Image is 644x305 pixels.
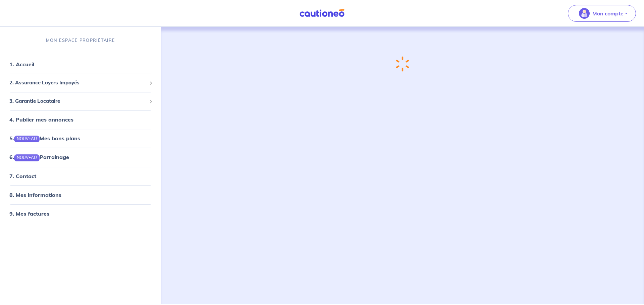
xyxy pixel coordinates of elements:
[568,5,636,22] button: illu_account_valid_menu.svgMon compte
[9,192,61,198] a: 8. Mes informations
[3,76,158,89] div: 2. Assurance Loyers Impayés
[3,150,158,164] div: 6.NOUVEAUParrainage
[3,95,158,108] div: 3. Garantie Locataire
[3,169,158,183] div: 7. Contact
[3,207,158,220] div: 9. Mes factures
[9,154,69,160] a: 6.NOUVEAUParrainage
[297,9,347,17] img: Cautioneo
[9,79,147,87] span: 2. Assurance Loyers Impayés
[579,8,590,19] img: illu_account_valid_menu.svg
[46,37,115,44] p: MON ESPACE PROPRIÉTAIRE
[3,188,158,202] div: 8. Mes informations
[9,116,73,123] a: 4. Publier mes annonces
[3,58,158,71] div: 1. Accueil
[396,56,409,72] img: loading-spinner
[9,173,36,179] a: 7. Contact
[9,210,49,217] a: 9. Mes factures
[9,135,80,142] a: 5.NOUVEAUMes bons plans
[9,61,34,68] a: 1. Accueil
[592,9,624,17] p: Mon compte
[3,132,158,145] div: 5.NOUVEAUMes bons plans
[3,113,158,126] div: 4. Publier mes annonces
[9,97,147,105] span: 3. Garantie Locataire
